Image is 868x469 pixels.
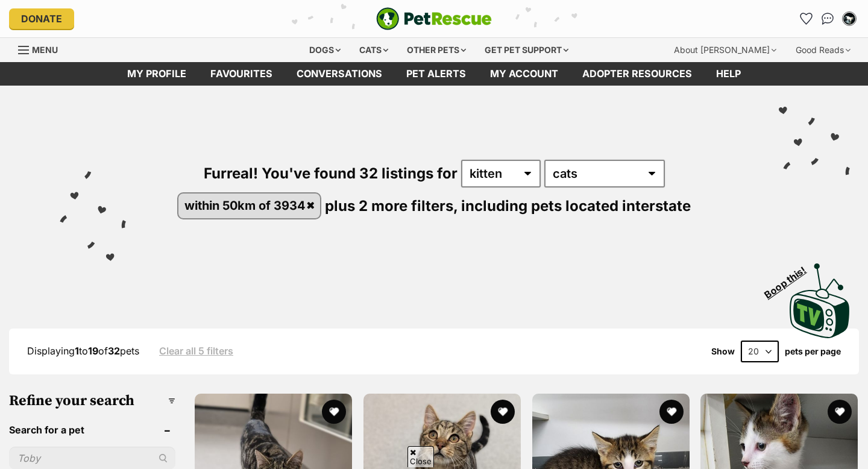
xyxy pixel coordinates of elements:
[32,45,58,55] span: Menu
[75,345,79,357] strong: 1
[88,345,98,357] strong: 19
[763,257,818,300] span: Boop this!
[828,400,852,424] button: favourite
[285,62,394,86] a: conversations
[659,400,683,424] button: favourite
[9,8,74,29] a: Donate
[198,62,285,86] a: Favourites
[843,13,855,25] img: Lily Street profile pic
[796,9,859,28] ul: Account quick links
[704,62,753,86] a: Help
[325,197,458,214] span: plus 2 more filters,
[108,345,120,357] strong: 32
[376,7,492,30] a: PetRescue
[478,62,570,86] a: My account
[665,38,785,62] div: About [PERSON_NAME]
[18,38,66,60] a: Menu
[351,38,397,62] div: Cats
[787,38,859,62] div: Good Reads
[711,347,735,356] span: Show
[407,446,434,467] span: Close
[790,263,850,338] img: PetRescue TV logo
[376,7,492,30] img: logo-e224e6f780fb5917bec1dbf3a21bbac754714ae5b6737aabdf751b685950b380.svg
[476,38,577,62] div: Get pet support
[790,253,850,341] a: Boop this!
[796,9,816,28] a: Favourites
[785,347,841,356] label: pets per page
[27,345,139,357] span: Displaying to of pets
[491,400,515,424] button: favourite
[178,194,320,218] a: within 50km of 3934
[822,13,834,25] img: chat-41dd97257d64d25036548639549fe6c8038ab92f7586957e7f3b1b290dea8141.svg
[818,9,837,28] a: Conversations
[9,392,175,409] h3: Refine your search
[398,38,474,62] div: Other pets
[115,62,198,86] a: My profile
[204,165,458,182] span: Furreal! You've found 32 listings for
[570,62,704,86] a: Adopter resources
[394,62,478,86] a: Pet alerts
[322,400,346,424] button: favourite
[159,345,233,356] a: Clear all 5 filters
[840,9,859,28] button: My account
[9,424,175,435] header: Search for a pet
[301,38,349,62] div: Dogs
[461,197,691,214] span: including pets located interstate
